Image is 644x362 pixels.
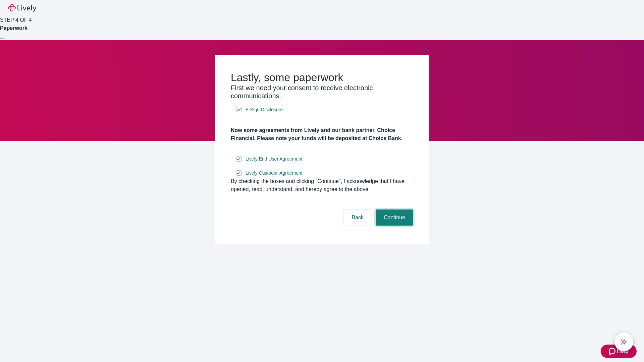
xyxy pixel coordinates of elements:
[246,106,283,113] span: E-Sign Disclosure
[244,169,304,177] a: e-sign disclosure document
[246,170,303,177] span: Lively Custodial Agreement
[231,126,413,142] h4: Now some agreements from Lively and our bank partner, Choice Financial. Please note your funds wi...
[343,209,372,226] button: Back
[609,347,617,355] svg: Zendesk support icon
[231,84,413,100] h3: First we need your consent to receive electronic communications.
[376,209,413,226] button: Continue
[244,106,284,114] a: e-sign disclosure document
[617,347,629,355] span: Help
[621,339,627,345] svg: Lively AI Assistant
[246,156,303,163] span: Lively End User Agreement
[8,4,36,12] img: Lively
[614,333,633,351] button: chat
[601,345,637,358] button: Zendesk support iconHelp
[231,177,413,193] div: By checking the boxes and clicking “Continue", I acknowledge that I have opened, read, understand...
[244,155,304,163] a: e-sign disclosure document
[231,71,413,84] h2: Lastly, some paperwork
